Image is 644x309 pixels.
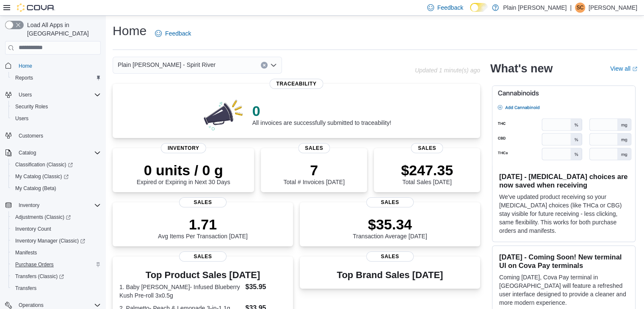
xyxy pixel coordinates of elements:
a: Transfers (Classic) [8,270,104,282]
button: Catalog [2,147,104,159]
span: Sales [298,143,330,153]
img: 0 [202,97,246,131]
button: Home [2,60,104,72]
a: Feedback [152,25,194,42]
span: Transfers (Classic) [15,273,64,280]
p: Coming [DATE], Cova Pay terminal in [GEOGRAPHIC_DATA] will feature a refreshed user interface des... [499,273,628,307]
span: Adjustments (Classic) [15,214,71,221]
span: My Catalog (Classic) [15,173,69,180]
span: Purchase Orders [12,259,101,270]
h3: [DATE] - [MEDICAL_DATA] choices are now saved when receiving [499,172,628,189]
p: [PERSON_NAME] [589,3,637,13]
button: Catalog [15,148,39,158]
span: Manifests [15,249,37,256]
span: Feedback [437,3,463,12]
a: View allExternal link [610,65,637,72]
div: Total # Invoices [DATE] [283,162,344,185]
p: 0 units / 0 g [137,162,230,179]
span: Catalog [15,148,101,158]
button: Transfers [8,282,104,294]
span: Users [15,115,28,122]
a: Users [12,113,32,124]
a: Classification (Classic) [12,160,76,170]
a: Reports [12,73,36,83]
span: Manifests [12,248,101,258]
span: Users [12,113,101,124]
div: Avg Items Per Transaction [DATE] [158,216,248,240]
span: Transfers (Classic) [12,271,101,281]
span: Inventory Count [15,226,51,232]
a: Adjustments (Classic) [8,211,104,223]
span: Sales [366,197,414,207]
h3: [DATE] - Coming Soon! New terminal UI on Cova Pay terminals [499,253,628,270]
input: Dark Mode [470,3,488,12]
button: Inventory [2,199,104,211]
span: Sales [179,197,227,207]
span: Transfers [15,285,36,292]
h2: What's new [490,62,553,75]
button: Manifests [8,247,104,259]
a: My Catalog (Classic) [12,171,72,182]
span: Reports [15,74,33,81]
button: Users [15,90,35,100]
button: Clear input [261,62,268,69]
span: SC [577,3,584,13]
span: Purchase Orders [15,261,54,268]
span: Customers [15,130,101,141]
span: Customers [19,132,43,139]
button: Open list of options [270,62,277,69]
div: Transaction Average [DATE] [353,216,427,240]
button: Customers [2,130,104,142]
span: My Catalog (Beta) [12,183,101,193]
button: Inventory Count [8,223,104,235]
dd: $35.95 [245,282,286,292]
h3: Top Brand Sales [DATE] [337,270,443,280]
span: Traceability [269,79,323,89]
a: Inventory Manager (Classic) [8,235,104,247]
dt: 1. Baby [PERSON_NAME]- Infused Blueberry Kush Pre-roll 3x0.5g [119,283,242,300]
button: Reports [8,72,104,84]
a: Manifests [12,248,40,258]
span: Classification (Classic) [12,160,101,170]
a: Customers [15,131,47,141]
a: Purchase Orders [12,259,57,270]
div: Total Sales [DATE] [401,162,453,185]
p: 1.71 [158,216,248,233]
span: Feedback [165,29,191,38]
div: Shelby Cordingley [575,3,585,13]
p: We've updated product receiving so your [MEDICAL_DATA] choices (like THCa or CBG) stay visible fo... [499,193,628,235]
span: Load All Apps in [GEOGRAPHIC_DATA] [24,21,101,38]
p: 0 [252,102,391,119]
button: Inventory [15,200,43,210]
a: Home [15,61,36,71]
svg: External link [632,66,637,72]
h1: Home [113,22,146,39]
p: 7 [283,162,344,179]
div: All invoices are successfully submitted to traceability! [252,102,391,126]
span: Inventory [161,143,206,153]
span: Classification (Classic) [15,161,73,168]
button: My Catalog (Beta) [8,182,104,194]
button: Security Roles [8,101,104,113]
span: Inventory Manager (Classic) [12,236,101,246]
span: Sales [179,251,227,262]
span: Plain [PERSON_NAME] - Spirit River [118,60,216,70]
span: Users [15,90,101,100]
span: Home [19,63,32,69]
a: Adjustments (Classic) [12,212,74,222]
span: Inventory [19,202,39,209]
a: My Catalog (Classic) [8,171,104,182]
a: Classification (Classic) [8,159,104,171]
a: Security Roles [12,102,51,112]
span: Operations [19,302,44,309]
p: | [570,3,572,13]
img: Cova [17,3,55,12]
p: Plain [PERSON_NAME] [503,3,567,13]
button: Purchase Orders [8,259,104,270]
a: Transfers (Classic) [12,271,67,281]
span: Inventory Manager (Classic) [15,237,85,244]
span: Sales [411,143,443,153]
div: Expired or Expiring in Next 30 Days [137,162,230,185]
button: Users [8,113,104,124]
